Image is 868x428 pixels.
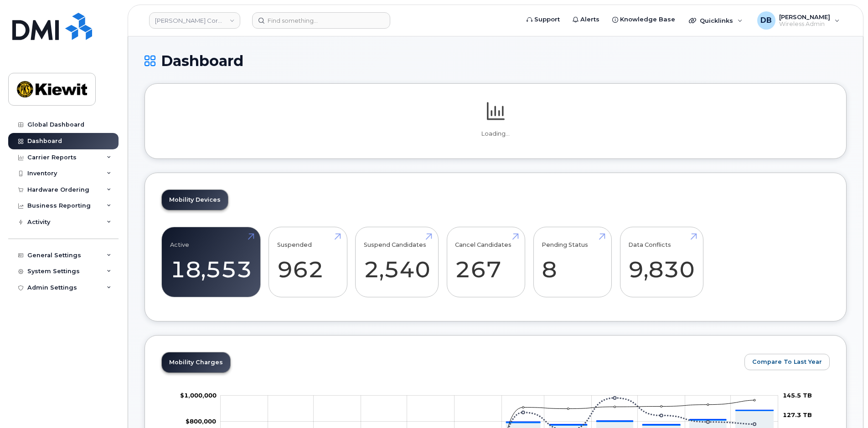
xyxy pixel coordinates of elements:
[783,392,812,399] tspan: 145.5 TB
[145,53,847,69] h1: Dashboard
[180,392,217,399] tspan: $1,000,000
[744,354,830,370] button: Compare To Last Year
[162,352,230,372] a: Mobility Charges
[186,418,216,425] g: $0
[628,232,695,292] a: Data Conflicts 9,830
[277,232,339,292] a: Suspended 962
[752,357,822,366] span: Compare To Last Year
[170,232,252,292] a: Active 18,553
[186,418,216,425] tspan: $800,000
[542,232,603,292] a: Pending Status 8
[162,190,228,210] a: Mobility Devices
[364,232,430,292] a: Suspend Candidates 2,540
[783,411,812,418] tspan: 127.3 TB
[455,232,517,292] a: Cancel Candidates 267
[161,130,830,138] p: Loading...
[180,392,217,399] g: $0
